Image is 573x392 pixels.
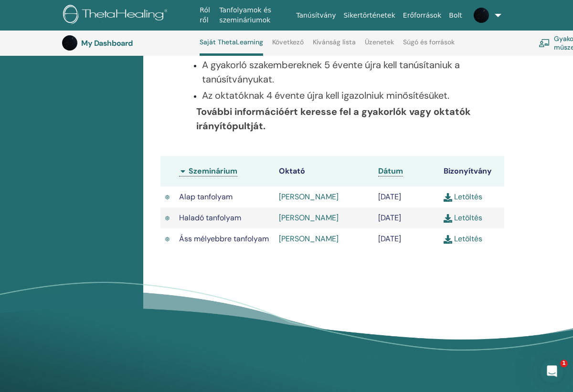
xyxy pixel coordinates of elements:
a: Letöltés [444,234,482,244]
span: Alap tanfolyam [179,192,233,202]
a: Kívánság lista [313,38,356,53]
iframe: Intercom live chat [541,360,563,382]
img: Active Certificate [165,215,170,221]
span: 1 [560,360,568,367]
img: Active Certificate [165,236,170,242]
th: Oktató [274,156,374,186]
a: Következő [272,38,304,53]
a: Saját ThetaLearning [200,38,263,56]
a: Sikertörténetek [340,7,399,24]
a: [PERSON_NAME] [279,213,339,223]
a: [PERSON_NAME] [279,192,339,202]
span: Haladó tanfolyam [179,213,241,223]
a: Letöltés [444,192,482,202]
td: [DATE] [373,228,439,249]
a: Tanúsítvány [292,7,340,24]
span: Dátum [378,166,403,176]
a: Dátum [378,166,403,176]
img: default.jpg [62,35,77,51]
a: Letöltés [444,213,482,223]
a: Tanfolyamok és szemináriumok [215,1,292,29]
a: Ról ről [196,1,215,29]
td: [DATE] [373,186,439,207]
a: Üzenetek [365,38,394,53]
img: default.jpg [474,8,489,23]
img: download.svg [444,235,452,244]
a: Erőforrások [399,7,445,24]
b: További információért keresse fel a gyakorlók vagy oktatók irányítópultját. [196,105,471,132]
img: download.svg [444,193,452,202]
img: download.svg [444,214,452,223]
p: Az oktatóknak 4 évente újra kell igazolniuk minősítésüket. [202,88,475,103]
th: Bizonyítvány [439,156,504,186]
img: Active Certificate [165,194,170,200]
p: A gyakorló szakembereknek 5 évente újra kell tanúsítaniuk a tanúsítványukat. [202,58,475,86]
h3: My Dashboard [81,39,177,48]
span: Áss mélyebbre tanfolyam [179,234,269,244]
img: chalkboard-teacher.svg [539,39,550,47]
img: logo.png [63,5,171,26]
a: Bolt [445,7,466,24]
a: [PERSON_NAME] [279,234,339,244]
a: Súgó és források [403,38,455,53]
td: [DATE] [373,207,439,228]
